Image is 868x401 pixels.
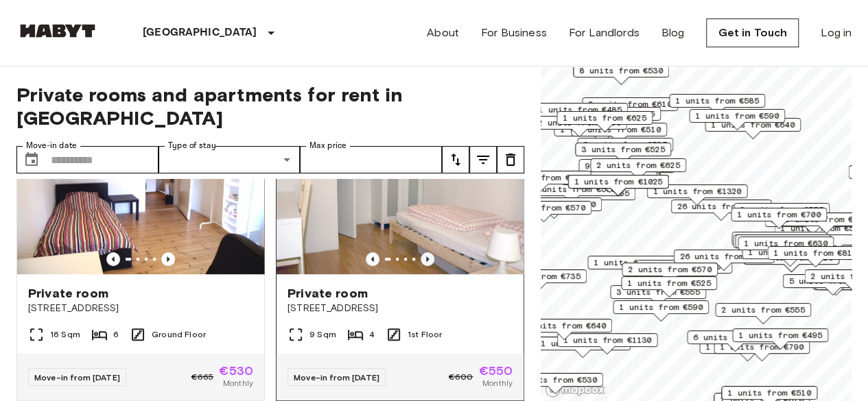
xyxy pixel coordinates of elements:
[613,300,709,321] div: Map marker
[106,252,120,266] button: Previous image
[495,201,591,222] div: Map marker
[369,328,375,341] span: 4
[616,286,700,298] span: 3 units from €555
[28,302,253,315] span: [STREET_ADDRESS]
[168,140,216,151] label: Type of stay
[821,25,852,41] a: Log in
[581,143,665,156] span: 3 units from €525
[541,337,624,350] span: 1 units from €570
[309,328,336,341] span: 9 Sqm
[619,301,703,313] span: 1 units from €590
[744,237,828,250] span: 1 units from €630
[569,25,640,41] a: For Landlords
[735,234,831,256] div: Map marker
[738,236,834,258] div: Map marker
[695,110,779,122] span: 1 units from €590
[571,108,655,120] span: 3 units from €555
[622,263,718,284] div: Map marker
[653,185,742,197] span: 1 units from €1320
[288,285,368,302] span: Private room
[223,377,253,389] span: Monthly
[628,263,712,276] span: 2 units from €570
[588,98,672,110] span: 2 units from €610
[309,140,347,151] label: Max price
[642,260,726,273] span: 4 units from €605
[18,146,45,173] button: Choose date
[28,285,108,302] span: Private room
[689,109,785,130] div: Map marker
[621,276,717,297] div: Map marker
[734,203,830,224] div: Map marker
[277,110,524,274] img: Marketing picture of unit DE-01-093-04M
[627,277,711,289] span: 1 units from €525
[575,143,671,164] div: Map marker
[680,250,769,263] span: 26 units from €575
[478,365,513,377] span: €550
[512,198,596,210] span: 3 units from €690
[507,373,603,394] div: Map marker
[579,64,663,77] span: 8 units from €530
[113,328,119,341] span: 6
[727,387,811,399] span: 1 units from €510
[773,247,857,259] span: 1 units from €815
[711,119,795,131] span: 1 units from €640
[563,334,652,346] span: 1 units from €1130
[497,171,585,184] span: 29 units from €570
[740,204,823,216] span: 2 units from €555
[366,252,379,266] button: Previous image
[491,171,591,192] div: Map marker
[732,328,828,350] div: Map marker
[693,331,777,343] span: 6 units from €590
[288,302,513,315] span: [STREET_ADDRESS]
[522,319,606,332] span: 1 units from €640
[647,184,748,206] div: Map marker
[669,94,765,115] div: Map marker
[16,24,99,38] img: Habyt
[582,97,678,119] div: Map marker
[538,104,622,116] span: 1 units from €485
[294,372,379,382] span: Move-in from [DATE]
[577,138,673,159] div: Map marker
[219,365,253,377] span: €530
[497,146,524,173] button: tune
[513,374,597,386] span: 3 units from €530
[161,252,175,266] button: Previous image
[516,319,612,340] div: Map marker
[573,64,669,85] div: Map marker
[731,208,827,229] div: Map marker
[143,25,257,41] p: [GEOGRAPHIC_DATA]
[34,372,120,382] span: Move-in from [DATE]
[152,328,206,341] span: Ground Floor
[610,285,706,306] div: Map marker
[583,138,667,151] span: 3 units from €525
[737,208,821,221] span: 1 units from €700
[594,256,677,269] span: 1 units from €725
[481,25,547,41] a: For Business
[721,304,805,316] span: 2 units from €555
[16,109,265,401] a: Marketing picture of unit DE-01-029-04MPrevious imagePrevious imagePrivate room[STREET_ADDRESS]16...
[661,25,685,41] a: Blog
[50,328,80,341] span: 16 Sqm
[16,83,524,130] span: Private rooms and apartments for rent in [GEOGRAPHIC_DATA]
[636,260,732,281] div: Map marker
[731,232,828,253] div: Map marker
[671,199,772,221] div: Map marker
[17,110,264,274] img: Marketing picture of unit DE-01-029-04M
[427,25,459,41] a: About
[687,330,783,352] div: Map marker
[26,140,77,151] label: Move-in date
[563,112,646,124] span: 1 units from €625
[675,95,759,107] span: 1 units from €585
[706,19,799,47] a: Get in Touch
[585,160,668,172] span: 9 units from €585
[738,329,822,341] span: 1 units from €495
[741,235,825,247] span: 1 units from €640
[191,371,214,383] span: €665
[587,256,683,277] div: Map marker
[738,232,821,245] span: 2 units from €645
[733,234,829,256] div: Map marker
[408,328,442,341] span: 1st Floor
[421,252,434,266] button: Previous image
[557,333,658,354] div: Map marker
[532,103,628,124] div: Map marker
